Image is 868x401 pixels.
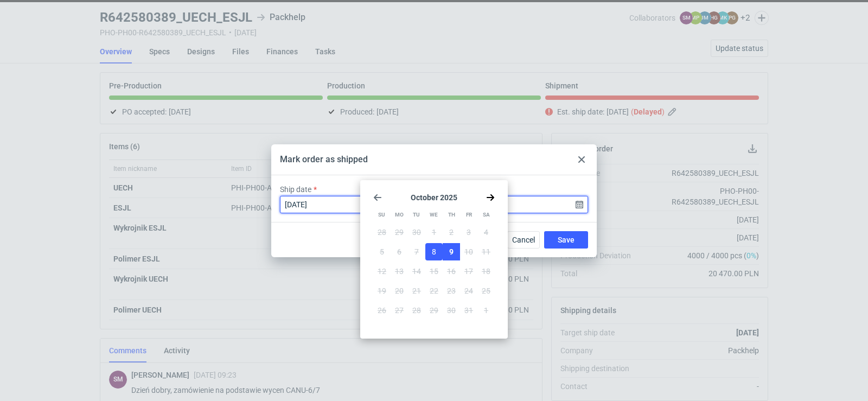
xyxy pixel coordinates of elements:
[408,243,425,260] button: Tue Oct 07 2025
[447,285,456,296] span: 23
[430,285,438,296] span: 22
[425,302,443,319] button: Wed Oct 29 2025
[395,266,404,277] span: 13
[467,227,471,238] span: 3
[443,206,460,224] div: Th
[412,305,421,316] span: 28
[412,266,421,277] span: 14
[477,302,495,319] button: Sat Nov 01 2025
[373,224,391,241] button: Sun Sep 28 2025
[512,236,535,244] span: Cancel
[391,243,408,260] button: Mon Oct 06 2025
[395,227,404,238] span: 29
[443,263,460,280] button: Thu Oct 16 2025
[425,243,443,260] button: Wed Oct 08 2025
[477,224,495,241] button: Sat Oct 04 2025
[432,227,436,238] span: 1
[460,282,477,300] button: Fri Oct 24 2025
[478,206,495,224] div: Sa
[449,227,454,238] span: 2
[412,285,421,296] span: 21
[397,246,401,257] span: 6
[477,263,495,280] button: Sat Oct 18 2025
[461,206,477,224] div: Fr
[391,224,408,241] button: Mon Sep 29 2025
[544,231,588,249] button: Save
[378,266,386,277] span: 12
[373,206,390,224] div: Su
[380,246,384,257] span: 5
[395,305,404,316] span: 27
[484,305,488,316] span: 1
[414,246,419,257] span: 7
[395,285,404,296] span: 20
[558,236,575,244] span: Save
[391,263,408,280] button: Mon Oct 13 2025
[460,302,477,319] button: Fri Oct 31 2025
[443,243,460,260] button: Thu Oct 09 2025
[464,285,473,296] span: 24
[425,206,442,224] div: We
[373,263,391,280] button: Sun Oct 12 2025
[464,266,473,277] span: 17
[477,282,495,300] button: Sat Oct 25 2025
[408,224,425,241] button: Tue Sep 30 2025
[408,206,425,224] div: Tu
[412,227,421,238] span: 30
[460,263,477,280] button: Fri Oct 17 2025
[443,302,460,319] button: Thu Oct 30 2025
[373,193,382,202] svg: Go back 1 month
[425,282,443,300] button: Wed Oct 22 2025
[280,154,368,166] div: Mark order as shipped
[482,246,490,257] span: 11
[449,246,454,257] span: 9
[378,305,386,316] span: 26
[378,285,386,296] span: 19
[391,206,407,224] div: Mo
[391,282,408,300] button: Mon Oct 20 2025
[460,243,477,260] button: Fri Oct 10 2025
[408,282,425,300] button: Tue Oct 21 2025
[373,282,391,300] button: Sun Oct 19 2025
[507,231,540,249] button: Cancel
[443,224,460,241] button: Thu Oct 02 2025
[408,263,425,280] button: Tue Oct 14 2025
[391,302,408,319] button: Mon Oct 27 2025
[477,243,495,260] button: Sat Oct 11 2025
[430,266,438,277] span: 15
[464,305,473,316] span: 31
[430,305,438,316] span: 29
[280,184,311,195] label: Ship date
[447,266,456,277] span: 16
[486,193,495,202] svg: Go forward 1 month
[447,305,456,316] span: 30
[373,193,495,202] section: October 2025
[482,285,490,296] span: 25
[432,246,436,257] span: 8
[373,243,391,260] button: Sun Oct 05 2025
[425,263,443,280] button: Wed Oct 15 2025
[378,227,386,238] span: 28
[482,266,490,277] span: 18
[484,227,488,238] span: 4
[464,246,473,257] span: 10
[460,224,477,241] button: Fri Oct 03 2025
[425,224,443,241] button: Wed Oct 01 2025
[373,302,391,319] button: Sun Oct 26 2025
[443,282,460,300] button: Thu Oct 23 2025
[408,302,425,319] button: Tue Oct 28 2025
